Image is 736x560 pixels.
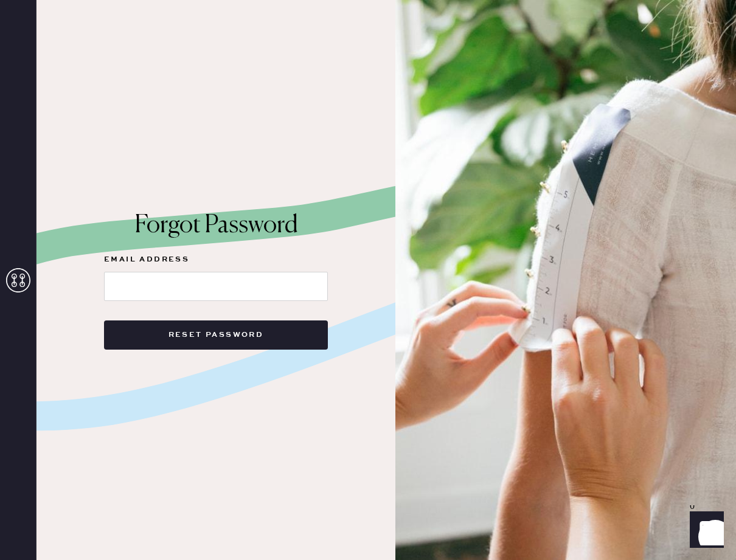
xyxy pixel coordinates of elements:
[104,320,328,350] button: Reset Password
[104,252,328,267] label: Email Address
[678,505,731,558] iframe: Front Chat
[104,211,328,240] h1: Forgot Password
